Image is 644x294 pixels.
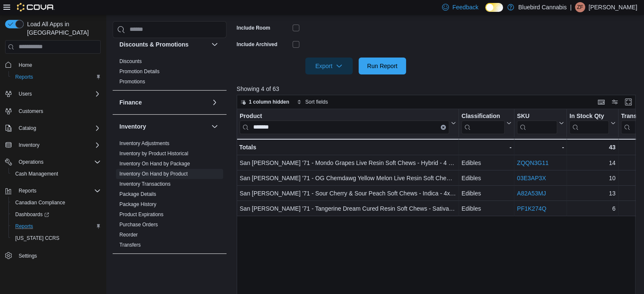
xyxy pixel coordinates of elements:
span: Inventory by Product Historical [119,150,188,157]
button: Discounts & Promotions [119,40,208,49]
button: Users [15,89,35,99]
a: Inventory On Hand by Product [119,171,188,177]
span: Product Expirations [119,211,163,218]
button: Reports [15,186,40,196]
a: Reorder [119,232,138,238]
button: Reports [8,220,104,232]
span: [US_STATE] CCRS [15,235,59,242]
a: Promotion Details [119,69,160,74]
a: 03E3AP3X [517,175,546,181]
a: Inventory Adjustments [119,140,169,146]
label: Include Archived [237,41,277,48]
span: Operations [19,159,44,165]
button: Inventory [210,121,220,132]
button: Sort fields [293,97,331,107]
a: Promotions [119,79,145,85]
a: Cash Management [12,169,61,179]
a: Settings [15,251,40,261]
span: Reports [19,187,36,194]
a: Package History [119,201,156,207]
a: Inventory On Hand by Package [119,161,190,167]
a: [US_STATE] CCRS [12,233,63,243]
div: Classification [462,112,505,134]
button: Finance [119,98,208,107]
button: Cash Management [8,168,104,180]
a: Reports [12,221,36,231]
div: Totals [239,142,456,152]
a: Transfers [119,242,141,248]
button: Canadian Compliance [8,197,104,209]
button: Finance [210,97,220,107]
button: Export [305,58,353,74]
span: Reports [15,74,33,80]
a: Product Expirations [119,212,163,217]
div: - [517,142,564,152]
a: Reports [12,72,36,82]
button: Reports [2,185,104,197]
span: Load All Apps in [GEOGRAPHIC_DATA] [24,20,101,37]
span: Canadian Compliance [12,198,101,208]
span: Package Details [119,191,156,198]
img: Cova [17,3,55,11]
a: A82A53MJ [517,190,546,197]
button: 1 column hidden [237,97,293,107]
button: Clear input [441,124,446,129]
button: [US_STATE] CCRS [8,232,104,244]
span: Reports [12,72,101,82]
span: Sort fields [305,99,328,105]
div: In Stock Qty [569,112,609,120]
button: Run Report [359,58,406,74]
span: Reports [15,223,33,230]
a: Purchase Orders [119,222,158,228]
span: Users [19,91,32,97]
div: 43 [569,142,616,152]
span: ZF [577,2,583,12]
span: Catalog [19,125,36,132]
button: Inventory [119,122,208,131]
div: San [PERSON_NAME] '71 - Sour Cherry & Sour Peach Soft Chews - Indica - 4x4.8g [240,188,456,198]
button: Inventory [2,139,104,151]
span: Inventory [15,140,101,150]
a: Discounts [119,58,142,64]
div: SKU URL [517,112,557,134]
span: Operations [15,157,101,167]
div: In Stock Qty [569,112,609,134]
a: Inventory Transactions [119,181,171,187]
div: Product [240,112,449,134]
div: San [PERSON_NAME] '71 - OG Chemdawg Yellow Melon Live Resin Soft Chews - Sativa - 4 Pack [240,173,456,183]
a: Canadian Compliance [12,198,69,208]
nav: Complex example [5,55,101,284]
button: Classification [462,112,511,134]
span: Washington CCRS [12,233,101,243]
button: ProductClear input [240,112,456,134]
button: Enter fullscreen [623,97,633,107]
span: 1 column hidden [249,99,289,105]
button: Keyboard shortcuts [596,97,606,107]
div: - [462,142,511,152]
div: SKU [517,112,557,120]
div: San [PERSON_NAME] '71 - Mondo Grapes Live Resin Soft Chews - Hybrid - 4 Pack [240,158,456,168]
a: Package Details [119,191,156,197]
a: PF1K274Q [517,205,546,212]
span: Inventory On Hand by Product [119,170,188,177]
h3: Inventory [119,122,146,131]
button: SKU [517,112,564,134]
a: Dashboards [12,209,53,220]
button: In Stock Qty [569,112,616,134]
p: [PERSON_NAME] [589,2,637,12]
div: 14 [569,158,616,168]
div: Edibles [462,158,511,168]
span: Run Report [367,62,398,70]
span: Dashboards [12,209,101,220]
input: Dark Mode [485,3,503,12]
p: Bluebird Cannabis [518,2,567,12]
span: Package History [119,201,156,208]
span: Inventory Adjustments [119,140,169,147]
button: Display options [610,97,620,107]
span: Export [310,58,348,74]
span: Home [19,62,32,69]
div: Zoie Fratarcangeli [575,2,585,12]
span: Transfers [119,242,141,248]
span: Canadian Compliance [15,199,65,206]
button: Home [2,59,104,71]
